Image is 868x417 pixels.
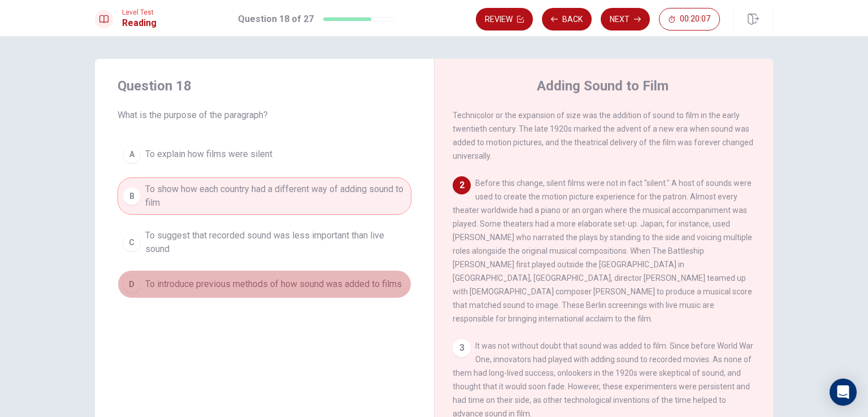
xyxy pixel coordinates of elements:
[145,229,406,256] span: To suggest that recorded sound was less important than live sound
[118,77,411,95] h4: Question 18
[830,379,857,406] div: Open Intercom Messenger
[118,108,411,122] span: What is the purpose of the paragraph?
[123,233,141,251] div: C
[118,270,411,298] button: DTo introduce previous methods of how sound was added to films
[238,12,314,26] h1: Question 18 of 27
[118,224,411,261] button: CTo suggest that recorded sound was less important than live sound
[118,177,411,215] button: BTo show how each country had a different way of adding sound to film
[453,176,471,194] div: 2
[476,8,533,31] button: Review
[122,8,157,16] span: Level Test
[118,140,411,168] button: ATo explain how films were silent
[123,275,141,293] div: D
[145,277,402,291] span: To introduce previous methods of how sound was added to films
[123,187,141,205] div: B
[453,179,752,323] span: Before this change, silent films were not in fact "silent." A host of sounds were used to create ...
[537,77,669,95] h4: Adding Sound to Film
[680,15,710,24] span: 00:20:07
[453,339,471,357] div: 3
[601,8,650,31] button: Next
[123,145,141,163] div: A
[145,147,272,161] span: To explain how films were silent
[122,16,157,30] h1: Reading
[145,183,406,210] span: To show how each country had a different way of adding sound to film
[659,8,720,31] button: 00:20:07
[542,8,592,31] button: Back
